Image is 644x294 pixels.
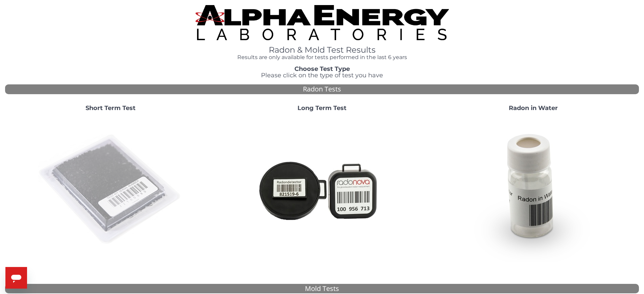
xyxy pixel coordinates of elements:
[249,117,395,262] img: Radtrak2vsRadtrak3.jpg
[294,65,350,73] strong: Choose Test Type
[460,117,606,262] img: RadoninWater.jpg
[5,284,639,294] div: Mold Tests
[5,84,639,94] div: Radon Tests
[509,104,558,112] strong: Radon in Water
[195,46,449,54] h1: Radon & Mold Test Results
[195,54,449,60] h4: Results are only available for tests performed in the last 6 years
[5,267,27,289] iframe: Button to launch messaging window
[297,104,347,112] strong: Long Term Test
[261,72,383,79] span: Please click on the type of test you have
[86,104,136,112] strong: Short Term Test
[195,5,449,40] img: TightCrop.jpg
[38,117,183,262] img: ShortTerm.jpg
